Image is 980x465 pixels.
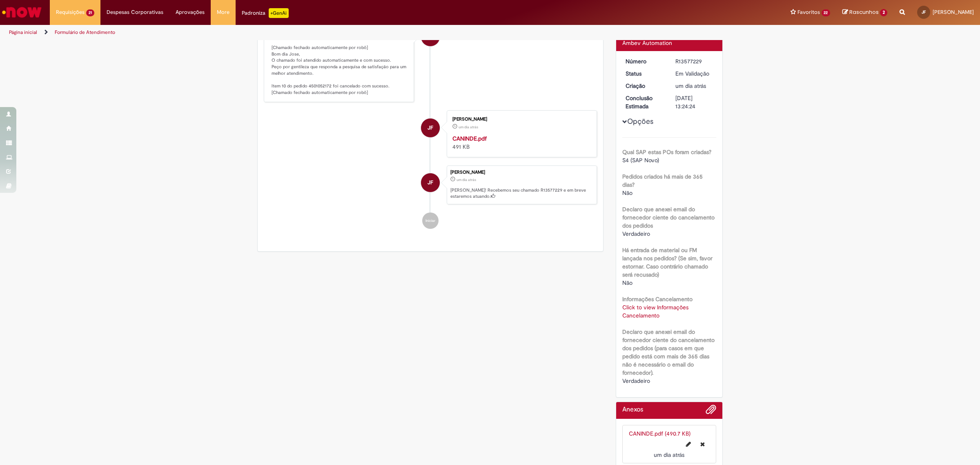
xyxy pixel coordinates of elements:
[457,177,476,182] time: 29/09/2025 14:24:20
[675,82,713,90] div: 29/09/2025 14:24:20
[622,230,650,237] span: Verdadeiro
[675,94,713,110] div: [DATE] 13:24:24
[622,189,633,197] span: Não
[849,8,879,16] span: Rascunhos
[428,118,433,138] span: JF
[622,295,693,303] b: Informações Cancelamento
[695,438,710,451] button: Excluir CANINDE.pdf
[681,438,696,451] button: Editar nome de arquivo CANINDE.pdf
[9,29,37,36] a: Página inicial
[452,117,588,122] div: [PERSON_NAME]
[622,279,633,286] span: Não
[933,9,974,16] span: [PERSON_NAME]
[619,57,670,65] dt: Número
[622,377,650,385] span: Verdadeiro
[452,135,487,142] a: CANINDE.pdf
[86,9,94,16] span: 21
[675,57,713,65] div: R13577229
[622,39,717,47] div: Ambev Automation
[6,25,647,40] ul: Trilhas de página
[269,8,289,18] p: +GenAi
[622,406,643,414] h2: Anexos
[56,8,85,16] span: Requisições
[619,69,670,78] dt: Status
[622,173,703,188] b: Pedidos criados há mais de 365 dias?
[622,304,688,319] a: Click to view Informações Cancelamento
[675,82,706,89] span: um dia atrás
[1,4,43,20] img: ServiceNow
[922,9,926,15] span: JF
[622,206,715,229] b: Declaro que anexei email do fornecedor ciente do cancelamento dos pedidos
[842,9,887,16] a: Rascunhos
[629,430,690,437] a: CANINDE.pdf (490.7 KB)
[622,246,713,278] b: Há entrada de material ou FM lançada nos pedidos? (Se sim, favor estornar. Caso contrário chamado...
[428,173,433,192] span: JF
[421,118,440,137] div: Jose Carlos Dos Santos Filho
[619,94,670,110] dt: Conclusão Estimada
[450,170,592,175] div: [PERSON_NAME]
[880,9,887,16] span: 2
[264,11,597,237] ul: Histórico de tíquete
[706,404,716,419] button: Adicionar anexos
[822,9,831,16] span: 22
[450,187,592,200] p: [PERSON_NAME]! Recebemos seu chamado R13577229 e em breve estaremos atuando.
[654,451,684,458] span: um dia atrás
[176,8,205,16] span: Aprovações
[675,69,713,78] div: Em Validação
[421,173,440,192] div: Jose Carlos Dos Santos Filho
[272,45,408,96] p: [Chamado fechado automaticamente por robô] Bom dia Jose, O chamado foi atendido automaticamente e...
[457,177,476,182] span: um dia atrás
[622,156,659,164] span: S4 (SAP Novo)
[654,451,684,458] time: 29/09/2025 14:24:16
[459,125,478,130] span: um dia atrás
[675,82,706,89] time: 29/09/2025 14:24:20
[217,8,229,16] span: More
[619,82,670,90] dt: Criação
[452,134,588,151] div: 491 KB
[55,29,115,36] a: Formulário de Atendimento
[622,148,711,156] b: Qual SAP estas POs foram criadas?
[459,125,478,130] time: 29/09/2025 14:24:16
[242,8,289,18] div: Padroniza
[622,328,715,376] b: Declaro que anexei email do fornecedor ciente do cancelamento dos pedidos (para casos em que pedi...
[107,8,163,16] span: Despesas Corporativas
[797,8,820,16] span: Favoritos
[264,165,597,205] li: Jose Carlos Dos Santos Filho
